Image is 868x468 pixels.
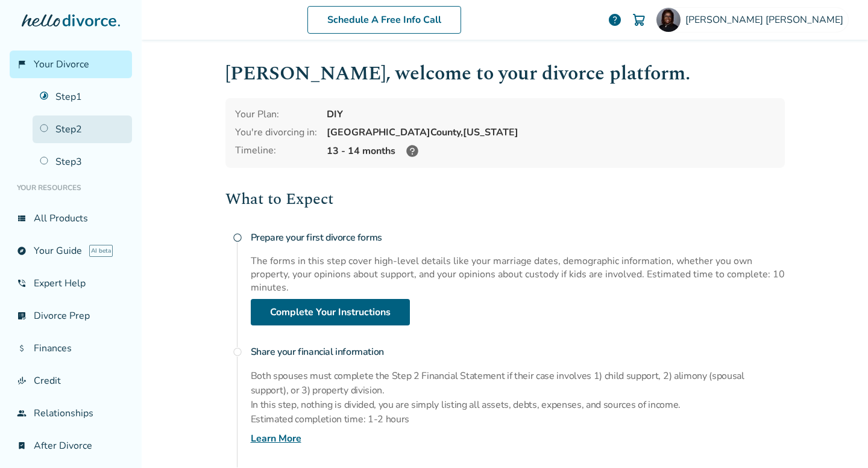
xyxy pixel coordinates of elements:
[17,60,27,69] span: flag_2
[251,369,785,398] p: Both spouses must complete the Step 2 Financial Statement if their case involves 1) child support...
[33,115,132,143] a: Step2
[656,8,681,32] img: Rayjean Morgan
[233,233,242,242] span: radio_button_unchecked
[17,343,27,353] span: attach_money
[33,83,132,111] a: Step1
[225,187,785,211] h2: What to Expect
[17,408,27,418] span: group
[10,237,132,265] a: exploreYour GuideAI beta
[225,59,785,88] h1: [PERSON_NAME] , welcome to your divorce platform.
[632,13,646,27] img: Cart
[327,144,775,158] div: 13 - 14 months
[251,412,785,426] p: Estimated completion time: 1-2 hours
[10,51,132,78] a: flag_2Your Divorce
[10,367,132,395] a: finance_modeCredit
[235,144,317,158] div: Timeline:
[17,441,27,451] span: bookmark_check
[34,58,89,71] span: Your Divorce
[251,431,301,446] a: Learn More
[17,279,27,288] span: phone_in_talk
[251,226,785,250] h4: Prepare your first divorce forms
[808,410,868,468] iframe: Chat Widget
[235,108,317,121] div: Your Plan:
[327,108,775,121] div: DIY
[251,340,785,364] h4: Share your financial information
[10,399,132,427] a: groupRelationships
[608,13,622,27] a: help
[17,246,27,256] span: explore
[33,148,132,176] a: Step3
[685,13,848,26] span: [PERSON_NAME] [PERSON_NAME]
[10,205,132,232] a: view_listAll Products
[17,311,27,321] span: list_alt_check
[233,347,242,357] span: radio_button_unchecked
[251,299,410,325] a: Complete Your Instructions
[10,432,132,460] a: bookmark_checkAfter Divorce
[10,302,132,330] a: list_alt_checkDivorce Prep
[327,126,775,139] div: [GEOGRAPHIC_DATA] County, [US_STATE]
[89,245,113,257] span: AI beta
[307,6,461,34] a: Schedule A Free Info Call
[17,376,27,386] span: finance_mode
[17,214,27,223] span: view_list
[10,176,132,200] li: Your Resources
[10,334,132,362] a: attach_moneyFinances
[251,398,785,412] p: In this step, nothing is divided, you are simply listing all assets, debts, expenses, and sources...
[251,254,785,294] div: The forms in this step cover high-level details like your marriage dates, demographic information...
[10,269,132,297] a: phone_in_talkExpert Help
[235,126,317,139] div: You're divorcing in:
